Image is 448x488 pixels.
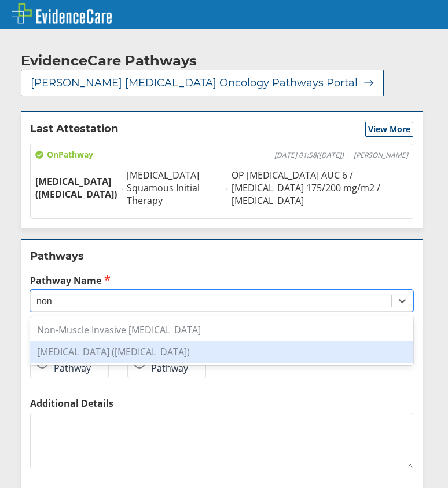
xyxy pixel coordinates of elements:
[21,52,197,70] h2: EvidenceCare Pathways
[35,149,93,161] span: On Pathway
[354,151,408,160] span: [PERSON_NAME]
[365,122,413,137] button: View More
[30,249,413,263] h2: Pathways
[36,352,91,373] label: On Pathway
[30,274,413,287] label: Pathway Name
[30,397,413,410] label: Additional Details
[35,175,117,201] span: [MEDICAL_DATA] ([MEDICAL_DATA])
[21,70,384,96] button: [PERSON_NAME] [MEDICAL_DATA] Oncology Pathways Portal
[127,169,221,207] span: [MEDICAL_DATA] Squamous Initial Therapy
[30,319,413,341] div: Non-Muscle Invasive [MEDICAL_DATA]
[274,151,344,160] span: [DATE] 01:58 ( [DATE] )
[134,352,188,373] label: Off Pathway
[30,122,118,137] h2: Last Attestation
[31,76,358,90] span: [PERSON_NAME] [MEDICAL_DATA] Oncology Pathways Portal
[12,3,112,24] img: EvidenceCare
[30,341,413,363] div: [MEDICAL_DATA] ([MEDICAL_DATA])
[232,169,408,207] span: OP [MEDICAL_DATA] AUC 6 / [MEDICAL_DATA] 175/200 mg/m2 / [MEDICAL_DATA]
[368,123,410,135] span: View More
